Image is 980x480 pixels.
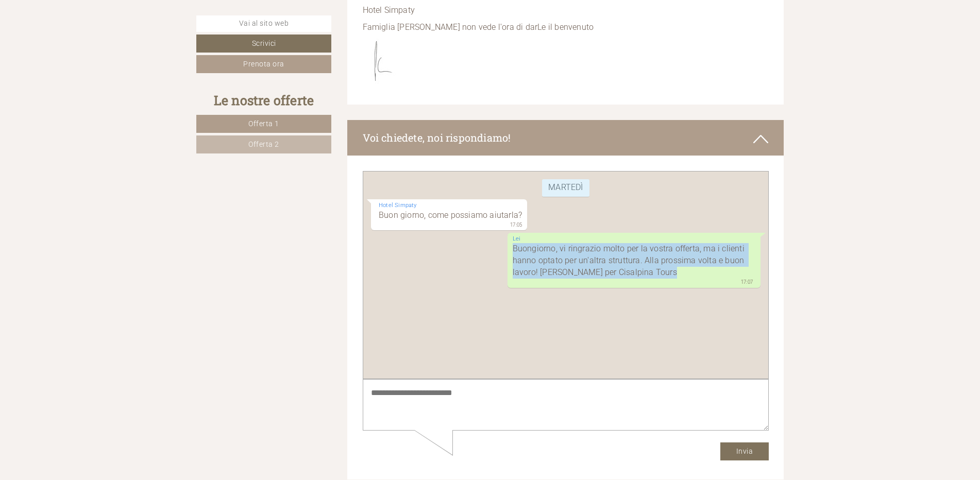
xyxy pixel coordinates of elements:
[150,64,390,72] div: Lei
[16,30,159,39] div: Hotel Simpaty
[16,50,159,58] small: 17:05
[196,91,331,110] div: Le nostre offerte
[363,5,769,16] p: Hotel Simpaty
[179,8,226,26] div: martedì
[248,140,279,148] span: Offerta 2
[196,15,331,32] a: Vai al sito web
[347,120,784,156] div: Voi chiedete, noi rispondiamo!
[248,119,279,128] span: Offerta 1
[145,62,398,116] div: Buongiorno, vi ringrazio molto per la vostra offerta, ma i clienti hanno optato per un'altra stru...
[150,108,390,115] small: 17:07
[358,271,407,289] button: Invia
[363,22,769,33] p: Famiglia [PERSON_NAME] non vede l'ora di darLe il benvenuto
[196,35,331,53] a: Scrivici
[8,28,164,60] div: Buon giorno, come possiamo aiutarla?
[196,55,331,73] a: Prenota ora
[363,39,397,84] img: image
